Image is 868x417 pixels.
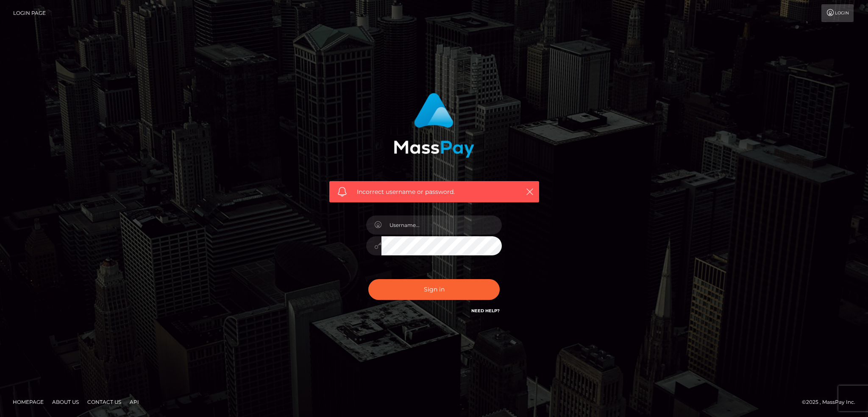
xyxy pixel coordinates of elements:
[9,395,47,409] a: Homepage
[357,188,512,196] span: Incorrect username or password.
[471,308,500,313] a: Need Help?
[381,215,502,235] input: Username...
[84,395,125,409] a: Contact Us
[49,395,82,409] a: About Us
[368,279,500,300] button: Sign in
[126,395,142,409] a: API
[802,397,862,407] div: © 2025 , MassPay Inc.
[821,4,854,22] a: Login
[394,93,474,158] img: MassPay Login
[13,4,46,22] a: Login Page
